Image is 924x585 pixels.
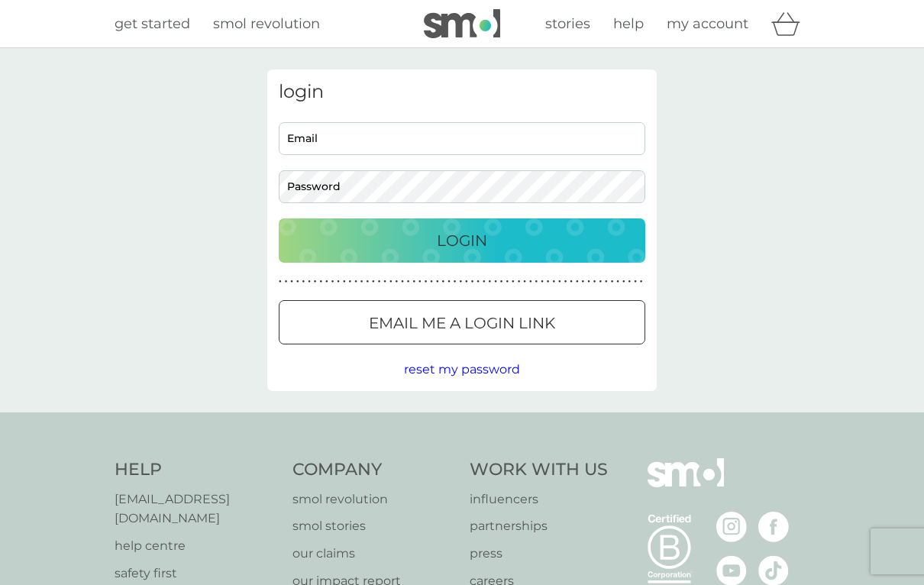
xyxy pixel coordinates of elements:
p: ● [483,278,486,286]
span: get started [115,15,190,32]
a: press [470,544,608,564]
button: Email me a login link [279,300,645,344]
p: ● [349,278,352,286]
p: ● [412,278,415,286]
h4: Help [115,458,277,482]
p: ● [593,278,596,286]
p: ● [634,278,637,286]
a: smol stories [292,516,455,536]
p: Login [437,228,487,253]
h4: Company [292,458,455,482]
span: stories [545,15,590,32]
p: ● [372,278,375,286]
p: ● [296,278,299,286]
h3: login [279,81,645,103]
p: ● [319,278,322,286]
p: ● [494,278,497,286]
p: ● [465,278,468,286]
a: influencers [470,490,608,509]
p: ● [425,278,428,286]
p: ● [576,278,579,286]
p: ● [529,278,532,286]
p: ● [454,278,457,286]
p: ● [552,278,555,286]
p: ● [541,278,544,286]
a: [EMAIL_ADDRESS][DOMAIN_NAME] [115,490,277,528]
img: smol [648,458,724,510]
p: ● [285,278,288,286]
p: ● [366,278,369,286]
a: our claims [292,544,455,564]
p: ● [337,278,340,286]
h4: Work With Us [470,458,608,482]
p: ● [471,278,474,286]
img: visit the smol Facebook page [758,512,789,542]
img: visit the smol Instagram page [716,512,747,542]
p: ● [477,278,480,286]
p: ● [512,278,515,286]
p: ● [290,278,293,286]
p: ● [599,278,602,286]
p: ● [396,278,399,286]
p: ● [535,278,538,286]
a: smol revolution [213,13,320,35]
p: ● [558,278,561,286]
p: ● [489,278,492,286]
p: ● [436,278,439,286]
span: reset my password [404,362,520,377]
p: ● [547,278,550,286]
p: ● [500,278,503,286]
p: ● [616,278,619,286]
span: help [613,15,644,32]
p: ● [628,278,632,286]
p: ● [343,278,346,286]
div: basket [771,8,809,39]
p: ● [407,278,410,286]
p: ● [622,278,625,286]
p: ● [564,278,567,286]
span: smol revolution [213,15,320,32]
a: get started [115,13,190,35]
p: ● [279,278,282,286]
p: ● [442,278,445,286]
a: my account [667,13,748,35]
p: ● [506,278,509,286]
p: ● [331,278,334,286]
a: partnerships [470,516,608,536]
p: ● [430,278,433,286]
p: ● [302,278,305,286]
a: stories [545,13,590,35]
span: my account [667,15,748,32]
p: Email me a login link [369,311,555,335]
p: ● [518,278,521,286]
p: ● [378,278,381,286]
p: ● [389,278,393,286]
a: help [613,13,644,35]
button: Login [279,218,645,263]
p: ● [587,278,590,286]
p: ● [314,278,317,286]
p: ● [570,278,573,286]
p: ● [605,278,608,286]
p: ● [401,278,404,286]
button: reset my password [404,360,520,380]
p: ● [611,278,614,286]
p: ● [308,278,311,286]
a: smol revolution [292,490,455,509]
a: safety first [115,564,277,583]
p: ● [640,278,643,286]
p: ● [459,278,462,286]
p: ● [325,278,328,286]
p: ● [418,278,422,286]
a: help centre [115,536,277,556]
p: ● [383,278,386,286]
